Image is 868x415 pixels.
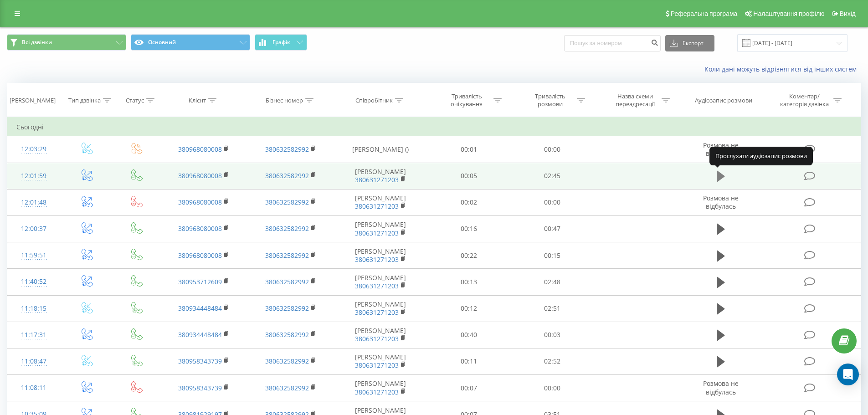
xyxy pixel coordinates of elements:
[355,308,399,317] a: 380631271203
[442,92,491,108] div: Тривалість очікування
[265,277,309,286] a: 380632582992
[178,171,222,180] a: 380968080008
[427,242,511,269] td: 00:22
[704,65,861,73] a: Коли дані можуть відрізнятися вiд інших систем
[16,300,51,318] div: 11:18:15
[355,175,399,184] a: 380631271203
[178,357,222,365] a: 380958343739
[334,322,427,348] td: [PERSON_NAME]
[511,189,594,215] td: 00:00
[511,375,594,401] td: 00:00
[526,92,575,108] div: Тривалість розмови
[703,194,739,210] span: Розмова не відбулась
[265,251,309,260] a: 380632582992
[511,215,594,242] td: 00:47
[255,34,307,51] button: Графік
[427,163,511,189] td: 00:05
[427,189,511,215] td: 00:02
[427,136,511,163] td: 00:01
[511,163,594,189] td: 02:45
[427,375,511,401] td: 00:07
[16,379,51,397] div: 11:08:11
[511,136,594,163] td: 00:00
[178,251,222,260] a: 380968080008
[16,167,51,185] div: 12:01:59
[665,35,714,51] button: Експорт
[427,269,511,295] td: 00:13
[355,229,399,237] a: 380631271203
[427,348,511,374] td: 00:11
[178,330,222,339] a: 380934448484
[334,136,427,163] td: [PERSON_NAME] ()
[778,92,831,108] div: Коментар/категорія дзвінка
[695,97,752,104] div: Аудіозапис розмови
[427,322,511,348] td: 00:40
[355,202,399,210] a: 380631271203
[334,242,427,269] td: [PERSON_NAME]
[126,97,144,104] div: Статус
[10,97,56,104] div: [PERSON_NAME]
[178,304,222,313] a: 380934448484
[671,10,738,17] span: Реферальна програма
[22,39,52,46] span: Всі дзвінки
[511,348,594,374] td: 02:52
[511,322,594,348] td: 00:03
[16,194,51,211] div: 12:01:48
[427,215,511,242] td: 00:16
[611,92,659,108] div: Назва схеми переадресації
[334,269,427,295] td: [PERSON_NAME]
[511,269,594,295] td: 02:48
[703,141,739,158] span: Розмова не відбулась
[837,364,859,385] div: Open Intercom Messenger
[334,348,427,374] td: [PERSON_NAME]
[265,145,309,154] a: 380632582992
[355,388,399,396] a: 380631271203
[16,273,51,291] div: 11:40:52
[511,295,594,322] td: 02:51
[178,224,222,233] a: 380968080008
[265,330,309,339] a: 380632582992
[68,97,101,104] div: Тип дзвінка
[709,147,813,165] div: Прослухати аудіозапис розмови
[427,295,511,322] td: 00:12
[355,97,393,104] div: Співробітник
[355,255,399,264] a: 380631271203
[16,246,51,264] div: 11:59:51
[7,118,861,136] td: Сьогодні
[355,334,399,343] a: 380631271203
[265,384,309,392] a: 380632582992
[7,34,126,51] button: Всі дзвінки
[16,220,51,238] div: 12:00:37
[840,10,856,17] span: Вихід
[511,242,594,269] td: 00:15
[265,198,309,206] a: 380632582992
[16,326,51,344] div: 11:17:31
[334,163,427,189] td: [PERSON_NAME]
[334,215,427,242] td: [PERSON_NAME]
[334,189,427,215] td: [PERSON_NAME]
[265,357,309,365] a: 380632582992
[272,39,290,46] span: Графік
[334,295,427,322] td: [PERSON_NAME]
[131,34,250,51] button: Основний
[178,145,222,154] a: 380968080008
[16,353,51,370] div: 11:08:47
[564,35,661,51] input: Пошук за номером
[753,10,824,17] span: Налаштування профілю
[334,375,427,401] td: [PERSON_NAME]
[703,379,739,396] span: Розмова не відбулась
[266,97,303,104] div: Бізнес номер
[178,277,222,286] a: 380953712609
[178,384,222,392] a: 380958343739
[265,171,309,180] a: 380632582992
[16,140,51,158] div: 12:03:29
[189,97,206,104] div: Клієнт
[178,198,222,206] a: 380968080008
[355,361,399,369] a: 380631271203
[265,304,309,313] a: 380632582992
[355,282,399,290] a: 380631271203
[265,224,309,233] a: 380632582992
